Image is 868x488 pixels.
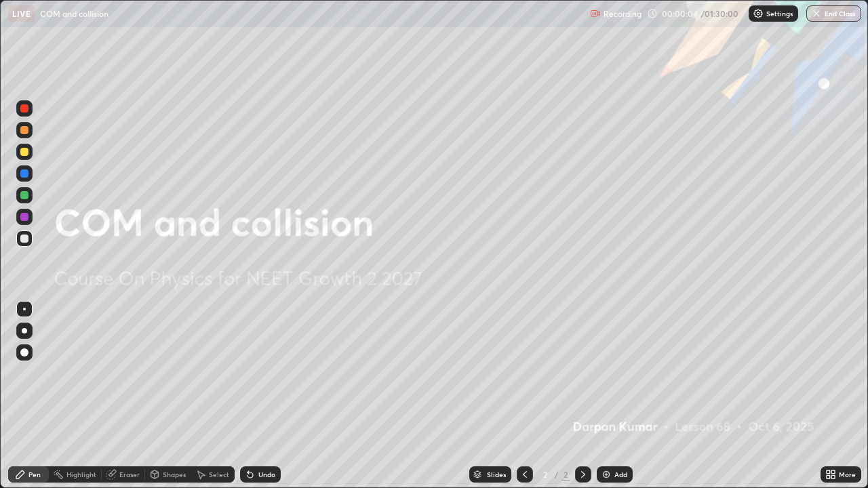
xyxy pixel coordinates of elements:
div: Eraser [119,471,140,478]
img: class-settings-icons [753,8,764,19]
p: COM and collision [40,8,108,19]
button: End Class [806,5,861,22]
img: end-class-cross [811,8,822,19]
div: Select [209,471,229,478]
div: 2 [538,470,552,479]
img: add-slide-button [601,469,612,480]
div: / [555,470,559,479]
div: More [839,471,856,478]
div: Slides [487,471,506,478]
p: LIVE [12,8,31,19]
div: Highlight [66,471,96,478]
p: Recording [604,9,642,19]
p: Settings [766,10,793,17]
img: recording.375f2c34.svg [590,8,601,19]
div: 2 [561,468,570,481]
div: Add [614,471,627,478]
div: Pen [28,471,41,478]
div: Shapes [163,471,186,478]
div: Undo [258,471,275,478]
